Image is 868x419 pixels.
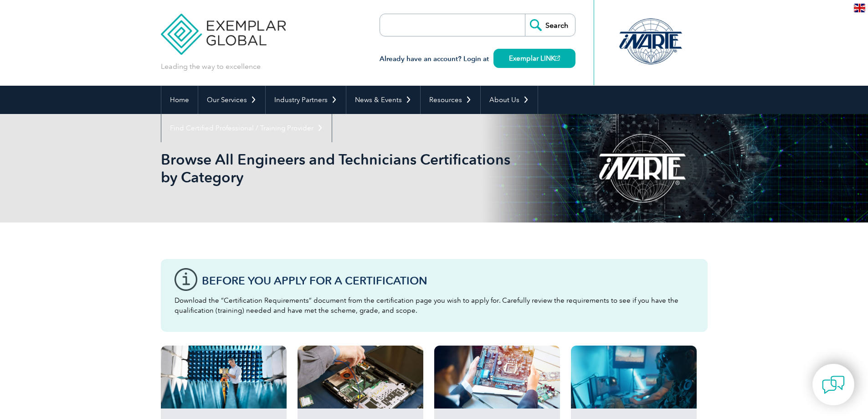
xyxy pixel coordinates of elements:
input: Search [525,14,575,36]
img: contact-chat.png [822,373,845,396]
a: Home [161,86,198,114]
a: Exemplar LINK [493,49,575,68]
img: open_square.png [555,56,560,61]
p: Download the “Certification Requirements” document from the certification page you wish to apply ... [175,295,694,316]
h3: Before You Apply For a Certification [202,275,694,286]
a: News & Events [346,86,420,114]
a: Resources [421,86,480,114]
a: Find Certified Professional / Training Provider [161,114,332,142]
p: Leading the way to excellence [161,62,261,72]
h1: Browse All Engineers and Technicians Certifications by Category [161,150,511,186]
h3: Already have an account? Login at [380,53,575,65]
a: Industry Partners [266,86,346,114]
a: About Us [481,86,538,114]
a: Our Services [198,86,265,114]
img: en [854,4,865,12]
